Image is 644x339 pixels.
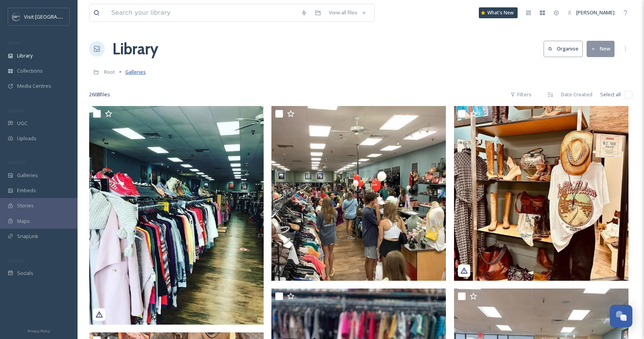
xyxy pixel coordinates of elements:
a: [PERSON_NAME] [563,5,618,20]
a: Organise [544,41,587,57]
span: Embeds [17,187,36,194]
span: WIDGETS [8,160,26,165]
span: MEDIA [8,40,21,46]
span: Visit [GEOGRAPHIC_DATA] [24,13,84,20]
a: Library [112,37,158,61]
img: 7ff4dd49-4a18-bcf2-79ae-9be63b8424c2.jpg [454,106,628,281]
span: Root [104,68,115,75]
span: SnapLink [17,233,38,240]
input: Search your library [107,4,297,21]
span: Socials [17,269,33,277]
span: Galleries [17,172,38,179]
span: Uploads [17,135,36,142]
span: Privacy Policy [28,329,50,334]
img: 6772ed4c-8d38-e1ec-c1c2-676cee4801ad.jpg [271,106,446,281]
button: Organise [544,41,583,57]
span: Collections [17,67,43,75]
button: Open Chat [610,305,632,327]
a: Root [104,67,115,76]
span: SOCIALS [8,257,23,263]
span: Maps [17,217,30,225]
div: Date Created [557,87,596,102]
img: c3es6xdrejuflcaqpovn.png [12,13,20,21]
a: Privacy Policy [28,326,50,335]
div: Filters [506,87,535,102]
span: [PERSON_NAME] [576,9,615,16]
span: Stories [17,202,34,209]
span: Media Centres [17,82,51,90]
img: 73c6152e-6085-0fad-3dcc-fcfaa47fd4ec.jpg [89,106,264,325]
span: Galleries [125,68,146,75]
a: What's New [479,7,518,18]
a: View all files [325,5,370,20]
span: Select all [600,91,621,98]
a: Galleries [125,67,146,76]
span: UGC [17,120,28,127]
button: New [587,41,615,57]
span: Library [17,52,33,59]
span: COLLECT [8,108,24,113]
span: 2608 file s [89,91,110,98]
